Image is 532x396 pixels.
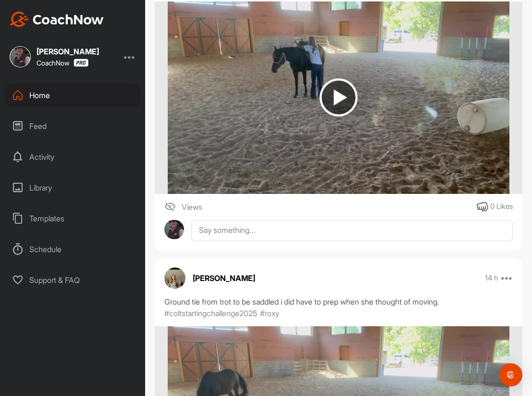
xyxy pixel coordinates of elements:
p: 14 h [485,273,498,283]
p: #coltstartingchallenge2025 [164,307,257,319]
p: #roxy [260,307,279,319]
div: Ground tie from trot to be saddled i did have to prep when she thought of moving. [164,296,513,307]
div: Support & FAQ [5,268,141,292]
div: Templates [5,206,141,230]
div: Feed [5,114,141,138]
div: Activity [5,145,141,169]
img: avatar [164,268,186,289]
img: media [168,1,509,194]
div: Library [5,176,141,200]
div: Schedule [5,237,141,261]
div: CoachNow [37,59,88,67]
img: CoachNow Pro [74,59,88,67]
img: play [320,78,358,116]
p: [PERSON_NAME] [193,272,255,284]
img: square_f8f397c70efcd0ae6f92c40788c6018a.jpg [10,46,31,67]
div: Home [5,83,141,107]
div: [PERSON_NAME] [37,48,99,55]
img: avatar [164,220,184,240]
img: icon [164,201,176,213]
span: Views [182,201,202,213]
img: CoachNow [10,12,104,27]
div: Open Intercom Messenger [499,363,522,386]
div: 0 Likes [490,201,513,212]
